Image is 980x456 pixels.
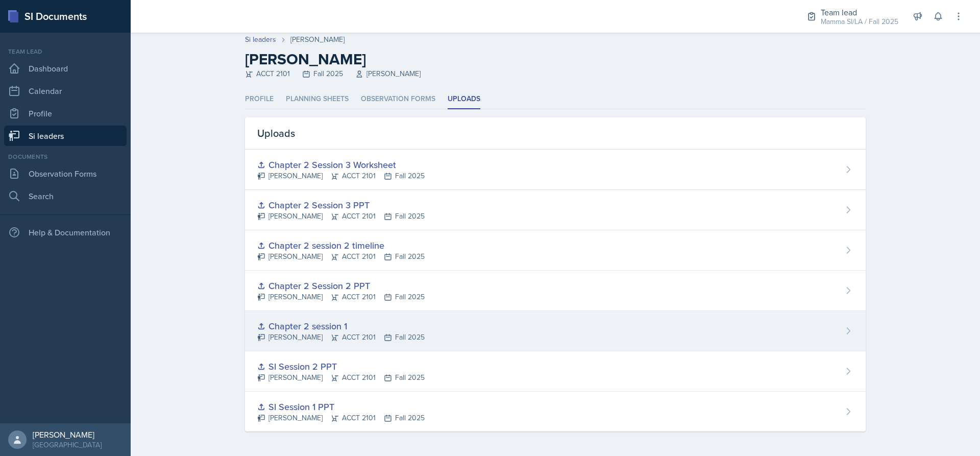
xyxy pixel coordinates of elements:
[33,429,102,440] div: [PERSON_NAME]
[4,186,127,206] a: Search
[448,89,480,109] li: Uploads
[257,171,425,181] div: [PERSON_NAME] ACCT 2101 Fall 2025
[4,103,127,124] a: Profile
[257,400,425,414] div: SI Session 1 PPT
[4,58,127,79] a: Dashboard
[245,392,866,431] a: SI Session 1 PPT [PERSON_NAME]ACCT 2101Fall 2025
[245,230,866,271] a: Chapter 2 session 2 timeline [PERSON_NAME]ACCT 2101Fall 2025
[257,359,425,373] div: SI Session 2 PPT
[245,351,866,392] a: SI Session 2 PPT [PERSON_NAME]ACCT 2101Fall 2025
[4,81,127,101] a: Calendar
[4,222,127,243] div: Help & Documentation
[361,89,435,109] li: Observation Forms
[245,190,866,230] a: Chapter 2 Session 3 PPT [PERSON_NAME]ACCT 2101Fall 2025
[4,152,127,161] div: Documents
[821,6,898,18] div: Team lead
[257,292,425,302] div: [PERSON_NAME] ACCT 2101 Fall 2025
[257,238,425,252] div: Chapter 2 session 2 timeline
[257,413,425,423] div: [PERSON_NAME] ACCT 2101 Fall 2025
[245,150,866,190] a: Chapter 2 Session 3 Worksheet [PERSON_NAME]ACCT 2101Fall 2025
[4,126,127,146] a: Si leaders
[245,34,276,45] a: Si leaders
[257,158,425,172] div: Chapter 2 Session 3 Worksheet
[257,198,425,212] div: Chapter 2 Session 3 PPT
[245,117,866,150] div: Uploads
[257,211,425,222] div: [PERSON_NAME] ACCT 2101 Fall 2025
[245,271,866,311] a: Chapter 2 Session 2 PPT [PERSON_NAME]ACCT 2101Fall 2025
[245,89,274,109] li: Profile
[257,332,425,343] div: [PERSON_NAME] ACCT 2101 Fall 2025
[4,47,127,56] div: Team lead
[245,68,866,79] div: ACCT 2101 Fall 2025 [PERSON_NAME]
[290,34,345,45] div: [PERSON_NAME]
[245,50,866,68] h2: [PERSON_NAME]
[33,440,102,450] div: [GEOGRAPHIC_DATA]
[257,251,425,262] div: [PERSON_NAME] ACCT 2101 Fall 2025
[245,311,866,351] a: Chapter 2 session 1 [PERSON_NAME]ACCT 2101Fall 2025
[286,89,349,109] li: Planning Sheets
[257,372,425,383] div: [PERSON_NAME] ACCT 2101 Fall 2025
[4,163,127,184] a: Observation Forms
[821,16,898,27] div: Mamma SI/LA / Fall 2025
[257,319,425,333] div: Chapter 2 session 1
[257,279,425,293] div: Chapter 2 Session 2 PPT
